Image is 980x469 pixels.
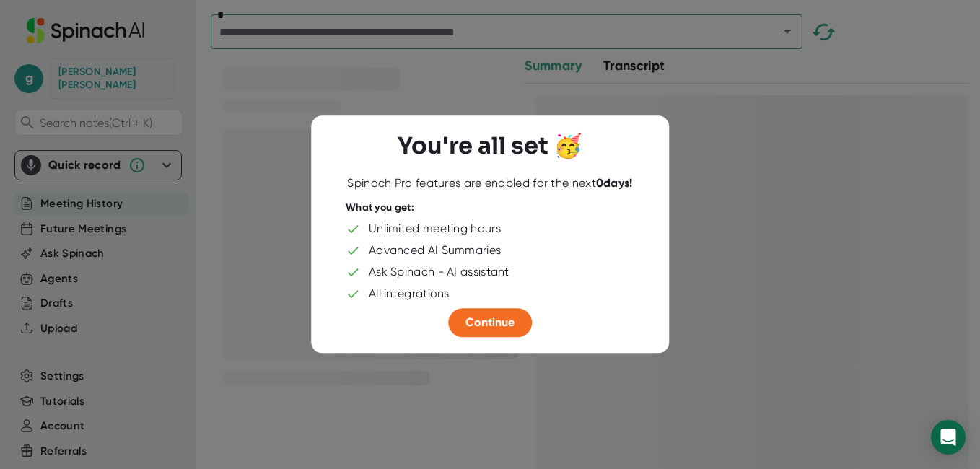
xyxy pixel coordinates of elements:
h3: You're all set 🥳 [398,132,582,159]
span: Continue [465,315,515,329]
button: Continue [448,308,532,337]
div: Open Intercom Messenger [931,420,966,455]
div: Advanced AI Summaries [369,243,501,258]
b: 0 days! [596,176,633,190]
div: What you get: [346,201,414,214]
div: Ask Spinach - AI assistant [369,265,509,279]
div: All integrations [369,286,450,301]
div: Spinach Pro features are enabled for the next [347,176,632,190]
div: Unlimited meeting hours [369,222,501,236]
